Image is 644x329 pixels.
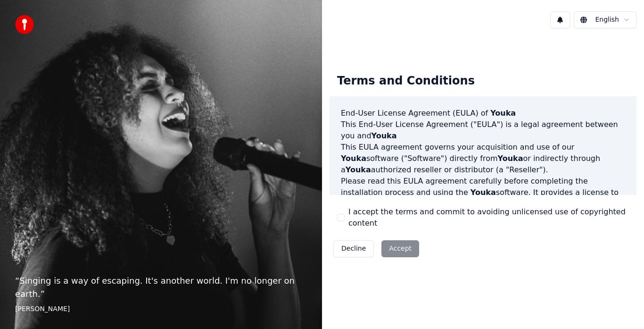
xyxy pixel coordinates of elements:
footer: [PERSON_NAME] [15,304,307,314]
span: Youka [372,131,397,140]
p: This EULA agreement governs your acquisition and use of our software ("Software") directly from o... [341,142,625,176]
span: Youka [341,154,366,163]
span: Youka [471,188,496,197]
span: Youka [490,109,516,118]
div: Terms and Conditions [330,66,482,96]
span: Youka [498,154,523,163]
span: Youka [346,165,371,174]
label: I accept the terms and commit to avoiding unlicensed use of copyrighted content [348,206,629,229]
p: “ Singing is a way of escaping. It's another world. I'm no longer on earth. ” [15,274,307,301]
p: This End-User License Agreement ("EULA") is a legal agreement between you and [341,119,625,142]
button: Decline [333,240,374,257]
p: Please read this EULA agreement carefully before completing the installation process and using th... [341,176,625,221]
img: youka [15,15,34,34]
h3: End-User License Agreement (EULA) of [341,108,625,119]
